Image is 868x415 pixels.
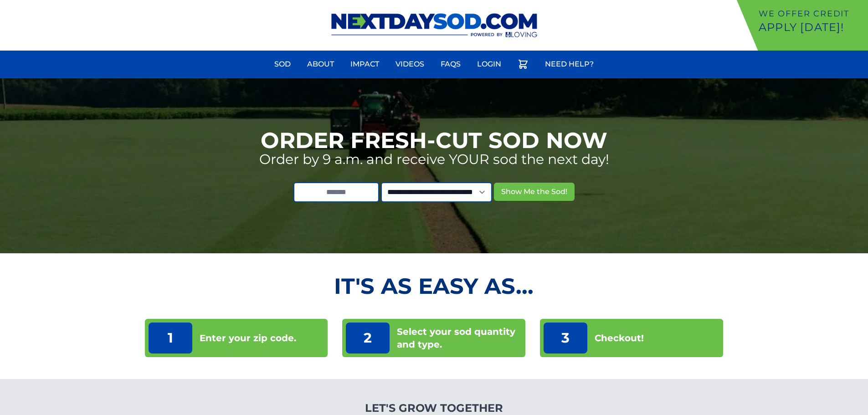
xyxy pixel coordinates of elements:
h1: Order Fresh-Cut Sod Now [261,129,607,151]
p: 1 [149,323,192,354]
h2: It's as Easy As... [145,275,724,297]
a: Sod [269,53,296,75]
p: Checkout! [595,332,644,344]
p: Enter your zip code. [200,332,296,344]
button: Show Me the Sod! [494,183,575,201]
p: Select your sod quantity and type. [397,325,522,351]
a: Need Help? [539,53,599,75]
p: Order by 9 a.m. and receive YOUR sod the next day! [259,151,609,168]
a: FAQs [435,53,466,75]
p: 2 [346,323,390,354]
a: Login [472,53,507,75]
p: We offer Credit [759,7,864,20]
a: Videos [390,53,430,75]
a: Impact [345,53,385,75]
p: 3 [544,323,587,354]
p: Apply [DATE]! [759,20,864,35]
a: About [302,53,339,75]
